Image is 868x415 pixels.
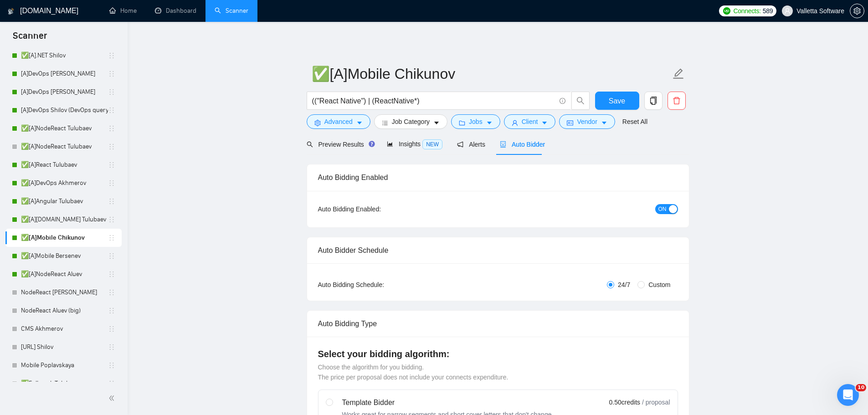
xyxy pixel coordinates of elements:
[21,247,108,265] a: ✅[A]Mobile Bersenev
[21,338,108,356] a: [URL] Shilov
[541,119,548,126] span: caret-down
[108,198,115,205] span: holder
[512,119,518,126] span: user
[356,119,363,126] span: caret-down
[318,204,438,214] div: Auto Bidding Enabled:
[5,283,122,302] li: NodeReact Chizhevsky
[318,311,678,337] div: Auto Bidding Type
[5,119,122,138] li: ✅[A]NodeReact Tulubaev
[21,138,108,156] a: ✅[A]NodeReact Tulubaev
[560,98,565,104] span: info-circle
[318,348,678,360] h4: Select your bidding algorithm:
[382,119,388,126] span: bars
[312,62,671,85] input: Scanner name...
[469,117,483,127] span: Jobs
[108,394,118,403] span: double-left
[108,234,115,241] span: holder
[108,380,115,387] span: holder
[392,117,430,127] span: Job Category
[5,229,122,247] li: ✅[A]Mobile Chikunov
[108,52,115,59] span: holder
[21,65,108,83] a: [A]DevOps [PERSON_NAME]
[21,101,108,119] a: [A]DevOps Shilov (DevOps query)
[21,119,108,138] a: ✅[A]NodeReact Tulubaev
[614,280,634,290] span: 24/7
[609,397,640,407] span: 0.50 credits
[318,164,678,190] div: Auto Bidding Enabled
[318,280,438,290] div: Auto Bidding Schedule:
[5,101,122,119] li: [A]DevOps Shilov (DevOps query)
[318,364,508,381] span: Choose the algorithm for you bidding. The price per proposal does not include your connects expen...
[451,114,500,129] button: folderJobscaret-down
[108,307,115,314] span: holder
[108,325,115,333] span: holder
[784,8,791,14] span: user
[21,210,108,229] a: ✅[A][DOMAIN_NAME] Tulubaev
[5,265,122,283] li: ✅[A]NodeReact Aluev
[457,141,485,148] span: Alerts
[108,271,115,278] span: holder
[5,29,54,48] span: Scanner
[108,362,115,369] span: holder
[108,143,115,150] span: holder
[856,384,866,391] span: 10
[5,83,122,101] li: [A]DevOps Shilov
[108,125,115,132] span: holder
[622,117,647,127] a: Reset All
[21,83,108,101] a: [A]DevOps [PERSON_NAME]
[108,179,115,187] span: holder
[673,68,684,80] span: edit
[5,338,122,356] li: ✅.NET Shilov
[433,119,440,126] span: caret-down
[609,95,625,107] span: Save
[850,7,864,15] a: setting
[850,7,864,15] span: setting
[108,252,115,260] span: holder
[5,156,122,174] li: ✅[A]React Tulubaev
[5,174,122,192] li: ✅[A]DevOps Akhmerov
[21,229,108,247] a: ✅[A]Mobile Chikunov
[21,320,108,338] a: CMS Akhmerov
[457,141,463,148] span: notification
[5,138,122,156] li: ✅[A]NodeReact Tulubaev
[318,237,678,263] div: Auto Bidder Schedule
[312,95,555,107] input: Search Freelance Jobs...
[21,356,108,374] a: Mobile Poplavskaya
[504,114,556,129] button: userClientcaret-down
[5,302,122,320] li: NodeReact Aluev (big)
[644,92,663,110] button: copy
[567,119,573,126] span: idcard
[5,374,122,393] li: ✅Fullstack Tulubaev
[668,92,686,110] button: delete
[108,161,115,169] span: holder
[577,117,597,127] span: Vendor
[522,117,538,127] span: Client
[837,384,859,406] iframe: Intercom live chat
[21,283,108,302] a: NodeReact [PERSON_NAME]
[645,97,662,105] span: copy
[645,280,674,290] span: Custom
[109,7,137,15] a: homeHome
[5,210,122,229] li: ✅[A]Angular.NET Tulubaev
[108,70,115,77] span: holder
[21,46,108,65] a: ✅[A].NET Shilov
[342,397,554,408] div: Template Bidder
[387,140,442,148] span: Insights
[572,97,589,105] span: search
[559,114,615,129] button: idcardVendorcaret-down
[307,114,370,129] button: settingAdvancedcaret-down
[108,107,115,114] span: holder
[5,65,122,83] li: [A]DevOps Akhmerov
[595,92,639,110] button: Save
[723,7,730,15] img: upwork-logo.png
[763,6,773,16] span: 589
[5,320,122,338] li: CMS Akhmerov
[108,289,115,296] span: holder
[108,343,115,351] span: holder
[5,247,122,265] li: ✅[A]Mobile Bersenev
[733,6,760,16] span: Connects:
[658,204,667,214] span: ON
[215,7,248,15] a: searchScanner
[422,139,442,149] span: NEW
[5,356,122,374] li: Mobile Poplavskaya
